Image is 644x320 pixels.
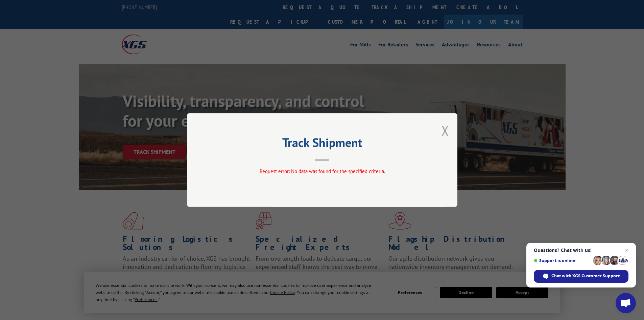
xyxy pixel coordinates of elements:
[534,258,591,263] span: Support is online
[616,293,636,313] div: Open chat
[259,168,385,174] span: Request error: No data was found for the specified criteria.
[534,270,628,283] div: Chat with XGS Customer Support
[534,248,628,253] span: Questions? Chat with us!
[221,138,424,151] h2: Track Shipment
[623,246,631,254] span: Close chat
[442,122,449,140] button: Close modal
[551,273,620,279] span: Chat with XGS Customer Support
